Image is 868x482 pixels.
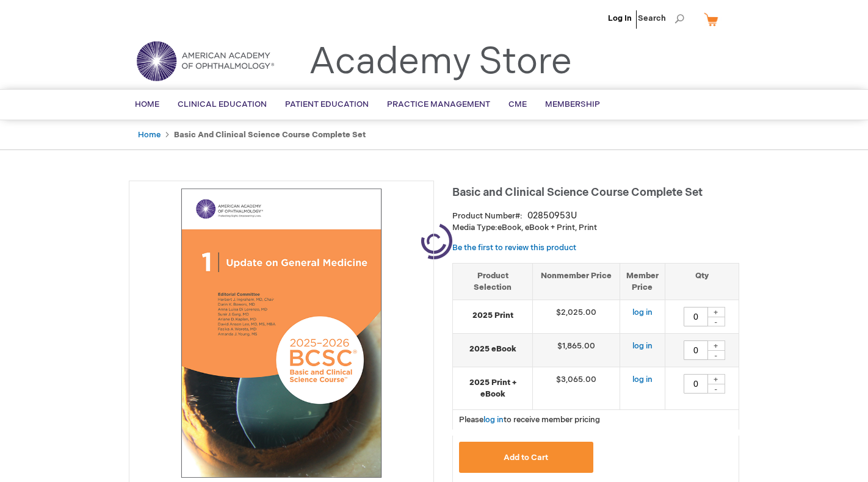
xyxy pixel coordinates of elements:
a: log in [632,308,653,317]
strong: Media Type: [452,223,497,232]
th: Member Price [620,263,665,300]
span: Clinical Education [178,99,267,109]
span: Patient Education [285,99,369,109]
span: Please to receive member pricing [459,415,600,425]
td: $3,065.00 [533,367,620,410]
a: Academy Store [309,40,572,84]
input: Qty [684,374,708,394]
div: - [707,350,725,360]
td: $2,025.00 [533,300,620,334]
img: Basic and Clinical Science Course Complete Set [136,187,427,479]
button: Add to Cart [459,442,593,473]
td: $1,865.00 [533,334,620,367]
span: Home [135,99,159,109]
span: Membership [545,99,600,109]
span: Practice Management [387,99,490,109]
span: Add to Cart [504,453,548,462]
a: log in [483,415,504,425]
a: log in [632,375,653,384]
input: Qty [684,307,708,326]
div: - [707,384,725,394]
strong: Product Number [452,211,523,221]
input: Qty [684,340,708,360]
th: Product Selection [453,263,533,300]
div: + [707,307,725,317]
div: 02850953U [527,210,577,222]
strong: 2025 Print [459,310,526,322]
span: CME [508,99,527,109]
p: eBook, eBook + Print, Print [452,222,739,234]
a: Home [138,130,161,140]
strong: Basic and Clinical Science Course Complete Set [174,130,366,140]
a: Log In [608,13,632,23]
strong: 2025 Print + eBook [459,377,526,400]
a: Be the first to review this product [452,243,576,253]
th: Qty [665,263,739,300]
div: - [707,317,725,326]
div: + [707,374,725,384]
div: + [707,340,725,351]
span: Search [638,6,684,31]
strong: 2025 eBook [459,344,526,355]
span: Basic and Clinical Science Course Complete Set [452,186,703,199]
th: Nonmember Price [533,263,620,300]
a: log in [632,341,653,351]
